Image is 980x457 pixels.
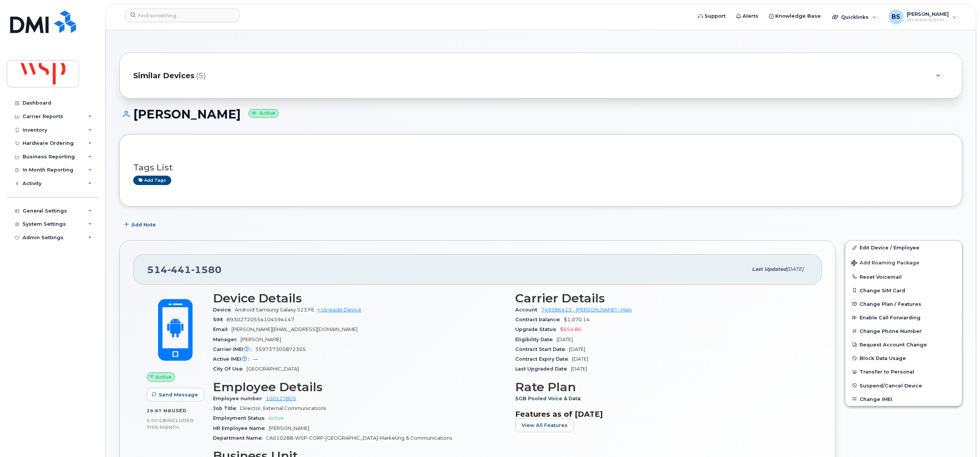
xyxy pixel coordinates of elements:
span: Eligibility Date [515,337,557,342]
button: Change Phone Number [845,324,962,338]
span: used [172,408,187,413]
span: 1580 [191,264,222,275]
button: Add Note [119,218,162,231]
button: Enable Call Forwarding [845,311,962,324]
span: Add Roaming Package [851,260,919,267]
span: [DATE] [571,366,587,372]
span: [DATE] [557,337,573,342]
h3: Device Details [213,292,506,305]
span: Active IMEI [213,356,253,362]
span: 359737305872305 [255,346,306,352]
span: Device [213,307,235,313]
h1: [PERSON_NAME] [119,108,962,121]
span: 441 [167,264,191,275]
span: Suspend/Cancel Device [860,383,922,388]
span: [DATE] [787,266,803,272]
button: Block Data Usage [845,351,962,365]
h3: Tags List [133,163,948,172]
button: Add Roaming Package [845,255,962,270]
span: Contract balance [515,317,564,322]
h3: Carrier Details [515,292,808,305]
span: Employment Status [213,415,268,421]
button: Transfer to Personal [845,365,962,378]
span: (5) [196,70,206,81]
span: $1,070.14 [564,317,590,322]
span: Active [268,415,284,421]
a: Edit Device / Employee [845,241,962,254]
span: View All Features [522,422,568,429]
button: Suspend/Cancel Device [845,379,962,392]
span: Job Title [213,405,240,411]
span: [GEOGRAPHIC_DATA] [247,366,299,372]
span: [DATE] [572,356,588,362]
small: Active [248,109,279,118]
button: Reset Voicemail [845,270,962,284]
span: Last Upgraded Date [515,366,571,372]
span: [PERSON_NAME] [269,425,309,431]
a: 100127805 [266,396,296,401]
a: 749386413 - [PERSON_NAME] - Main [541,307,632,313]
span: City Of Use [213,366,247,372]
span: Send Message [159,391,198,398]
span: Employee number [213,396,266,401]
span: Manager [213,337,240,342]
span: Contract Expiry Date [515,356,572,362]
span: Email [213,326,231,332]
span: 5GB Pooled Voice & Data [515,396,584,401]
span: Similar Devices [133,70,195,81]
span: [PERSON_NAME][EMAIL_ADDRESS][DOMAIN_NAME] [231,326,358,332]
span: Account [515,307,541,313]
button: Change SIM Card [845,284,962,297]
button: Send Message [147,388,204,401]
span: $654.86 [560,326,581,332]
span: Upgrade Status [515,326,560,332]
a: Add tags [133,176,171,185]
span: CA010288-WSP-CORP-[GEOGRAPHIC_DATA]-Marketing & Communications [266,435,452,441]
span: Last updated [752,266,787,272]
span: Change Plan / Features [860,301,921,307]
h3: Features as of [DATE] [515,410,808,419]
span: Director, External Communications [240,405,326,411]
span: [PERSON_NAME] [240,337,281,342]
span: 5.00 GB [147,418,167,423]
a: + Upgrade Device [317,307,361,313]
span: Add Note [131,221,156,228]
span: Enable Call Forwarding [860,315,921,320]
button: View All Features [515,419,574,432]
button: Change Plan / Features [845,297,962,311]
span: 89302720554104594147 [227,317,294,322]
span: 29.87 MB [147,408,172,413]
span: SIM [213,317,227,322]
h3: Rate Plan [515,380,808,394]
span: included this month [147,418,194,430]
span: Carrier IMEI [213,346,255,352]
button: Request Account Change [845,338,962,351]
span: [DATE] [569,346,585,352]
span: 514 [147,264,222,275]
span: Department Name [213,435,266,441]
h3: Employee Details [213,380,506,394]
span: HR Employee Name [213,425,269,431]
button: Change IMEI [845,392,962,406]
span: Contract Start Date [515,346,569,352]
span: Active [155,373,172,381]
span: — [253,356,258,362]
span: Android Samsung Galaxy S23 FE [235,307,314,313]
